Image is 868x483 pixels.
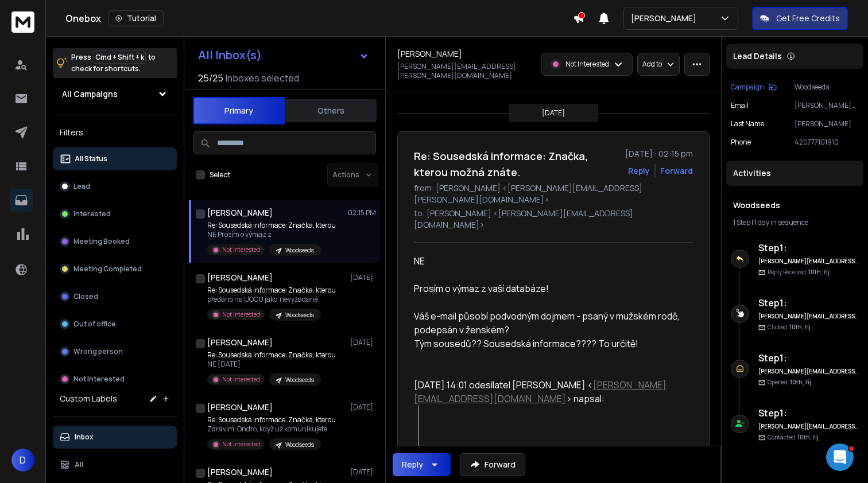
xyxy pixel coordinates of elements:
h6: Step 1 : [758,296,859,310]
button: Out of office [53,313,177,336]
button: Reply [393,453,451,476]
p: NE [DATE] [207,360,336,369]
p: Closed [73,292,98,301]
span: 10th, říj [790,378,811,386]
h6: [PERSON_NAME][EMAIL_ADDRESS][DOMAIN_NAME] [758,367,859,376]
div: [DATE] 14:01 odesílatel [PERSON_NAME] < > napsal: [414,378,684,406]
p: Re: Sousedská informace: Značka, kterou [207,350,336,360]
p: 02:15 PM [348,208,376,217]
p: Lead [73,182,90,191]
p: [PERSON_NAME][EMAIL_ADDRESS][PERSON_NAME][DOMAIN_NAME] [397,62,534,80]
button: Others [285,98,377,123]
button: D [11,449,34,472]
p: Not Interested [222,440,260,449]
p: Meeting Completed [73,264,142,274]
p: Re: Sousedská informace: Značka, kterou [207,286,336,295]
p: Not Interested [565,60,609,69]
h3: Filters [53,124,177,141]
button: Interested [53,202,177,225]
h1: Woodseeds [733,200,857,211]
button: Reply [628,165,650,177]
div: NE [414,254,684,364]
h3: Custom Labels [60,393,117,404]
span: 25 / 25 [198,71,223,85]
p: Not Interested [222,375,260,384]
div: Váš e-mail působí podvodným dojmem - psaný v mužském rodě, podepsán v ženském? Tým sousedů?? Sous... [414,295,684,350]
p: Not Interested [222,310,260,319]
p: Woodseeds [285,376,314,384]
h6: [PERSON_NAME][EMAIL_ADDRESS][DOMAIN_NAME] [758,312,859,321]
h6: [PERSON_NAME][EMAIL_ADDRESS][DOMAIN_NAME] [758,422,859,431]
p: Clicked [768,323,811,332]
button: Tutorial [108,10,164,26]
p: Email [731,101,749,110]
h3: Inboxes selected [226,71,299,85]
button: Meeting Booked [53,230,177,253]
p: Campaign [731,83,764,92]
span: Cmd + Shift + k [94,50,146,64]
button: Campaign [731,83,777,92]
div: Onebox [65,10,573,26]
p: [DATE] [350,338,376,347]
p: [DATE] [350,273,376,282]
button: Get Free Credits [752,7,848,30]
span: 1 day in sequence [754,217,808,227]
p: Re: Sousedská informace: Značka, kterou [207,415,336,424]
span: 10th, říj [797,433,819,441]
button: All Inbox(s) [189,44,378,67]
p: Not Interested [222,246,260,254]
h1: [PERSON_NAME] [207,337,273,348]
h6: Step 1 : [758,241,859,255]
h6: Step 1 : [758,406,859,420]
p: Woodseeds [285,311,314,320]
p: Woodseeds [285,441,314,449]
button: Primary [193,97,285,124]
button: Closed [53,285,177,308]
div: Prosím o výmaz z vaší databáze! [414,282,684,295]
p: Lead Details [733,50,782,62]
h1: [PERSON_NAME] [207,402,273,413]
p: Press to check for shortcuts. [71,52,156,75]
p: [DATE] : 02:15 pm [625,148,693,159]
p: [PERSON_NAME] [795,119,859,128]
button: Not Interested [53,368,177,391]
p: [DATE] [350,403,376,412]
h1: [PERSON_NAME] [207,466,273,478]
div: Activities [726,161,863,186]
button: Wrong person [53,340,177,363]
button: Forward [460,453,525,476]
div: Forward [660,165,693,177]
p: Last Name [731,119,764,128]
p: Not Interested [73,375,125,384]
button: All Status [53,147,177,170]
button: Inbox [53,426,177,449]
p: Wrong person [73,347,123,356]
p: Woodseeds [285,246,314,255]
label: Select [210,170,230,180]
h1: [PERSON_NAME] [397,48,462,60]
h6: Step 1 : [758,351,859,365]
button: All Campaigns [53,83,177,106]
h1: Re: Sousedská informace: Značka, kterou možná znáte. [414,148,618,180]
p: All [75,460,83,469]
p: Re: Sousedská informace: Značka, kterou [207,221,336,230]
p: Woodseeds [795,83,859,92]
div: | [733,218,857,227]
h1: All Campaigns [62,88,118,100]
p: Zdravím, Ondro, když už komunikujete [207,424,336,434]
p: NE Prosím o výmaz z [207,230,336,239]
button: Meeting Completed [53,258,177,281]
p: to: [PERSON_NAME] <[PERSON_NAME][EMAIL_ADDRESS][DOMAIN_NAME]> [414,208,693,231]
p: 420777101910 [795,138,859,147]
h6: [PERSON_NAME][EMAIL_ADDRESS][DOMAIN_NAME] [758,257,859,266]
p: [PERSON_NAME][EMAIL_ADDRESS][PERSON_NAME][DOMAIN_NAME] [795,101,859,110]
p: Meeting Booked [73,237,130,246]
p: Contacted [768,433,819,442]
p: Add to [642,60,662,69]
p: [DATE] [542,108,565,118]
span: 10th, říj [808,268,830,276]
p: All Status [75,154,107,163]
p: from: [PERSON_NAME] <[PERSON_NAME][EMAIL_ADDRESS][PERSON_NAME][DOMAIN_NAME]> [414,182,693,205]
